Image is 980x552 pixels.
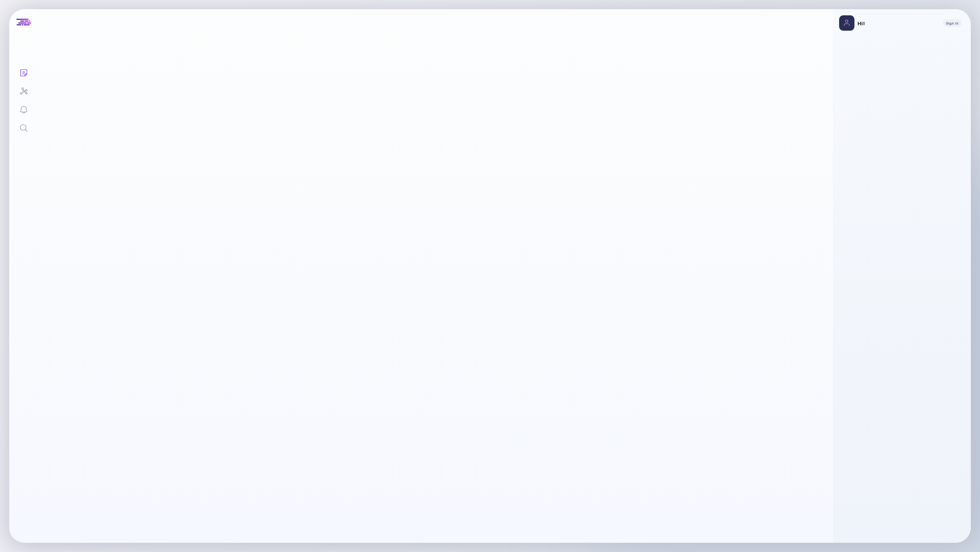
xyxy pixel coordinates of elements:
div: Hi! [857,20,937,26]
a: Investor Map [9,81,38,100]
a: Lists [9,63,38,81]
button: Sign In [943,19,962,27]
img: Profile Picture [839,15,854,31]
a: Search [9,118,38,136]
a: Reminders [9,100,38,118]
